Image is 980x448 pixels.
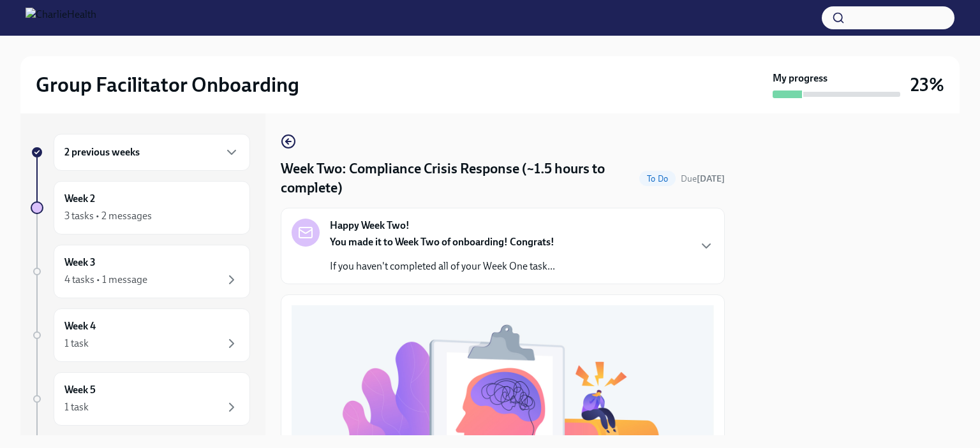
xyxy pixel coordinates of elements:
[330,259,555,273] p: If you haven't completed all of your Week One task...
[64,383,96,397] h6: Week 5
[64,336,89,350] div: 1 task
[910,73,944,96] h3: 23%
[64,273,147,287] div: 4 tasks • 1 message
[64,209,152,223] div: 3 tasks • 2 messages
[681,173,725,184] span: Due
[64,145,140,159] h6: 2 previous weeks
[64,192,95,206] h6: Week 2
[330,236,554,248] strong: You made it to Week Two of onboarding! Congrats!
[697,173,725,184] strong: [DATE]
[64,400,89,414] div: 1 task
[64,256,96,270] h6: Week 3
[330,219,410,233] strong: Happy Week Two!
[31,308,250,362] a: Week 41 task
[54,134,250,171] div: 2 previous weeks
[36,72,299,98] h2: Group Facilitator Onboarding
[31,245,250,298] a: Week 34 tasks • 1 message
[64,319,96,333] h6: Week 4
[281,159,634,198] h4: Week Two: Compliance Crisis Response (~1.5 hours to complete)
[681,173,725,185] span: August 25th, 2025 10:00
[31,372,250,426] a: Week 51 task
[26,8,96,28] img: CharlieHealth
[31,181,250,235] a: Week 23 tasks • 2 messages
[639,174,676,184] span: To Do
[773,71,828,85] strong: My progress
